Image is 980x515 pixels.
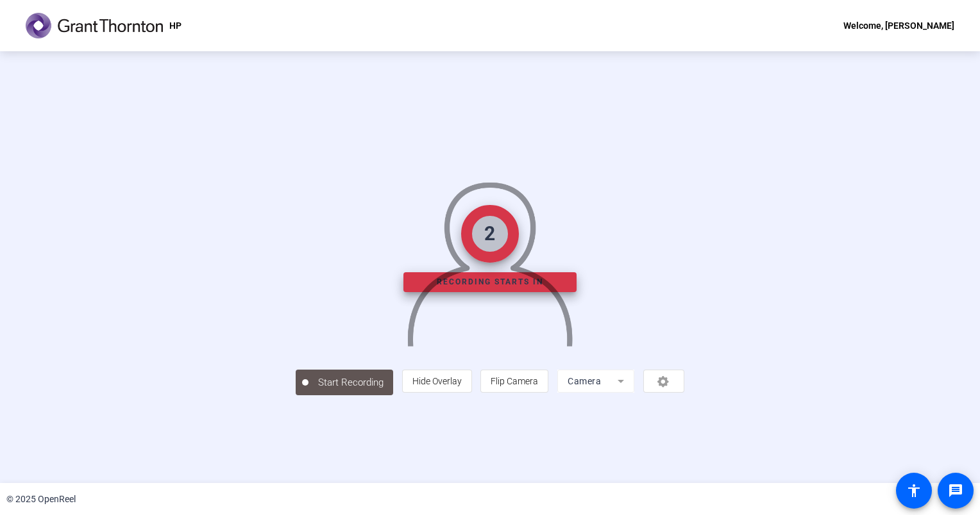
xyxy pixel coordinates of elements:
div: Welcome, [PERSON_NAME] [843,18,954,33]
p: HP [169,18,182,33]
span: Start Recording [308,375,393,390]
img: overlay [406,172,574,347]
div: © 2025 OpenReel [6,493,76,506]
div: 2 [484,219,495,248]
span: Flip Camera [491,376,538,386]
span: Hide Overlay [412,376,462,386]
mat-icon: message [948,483,963,498]
button: Flip Camera [480,370,548,393]
mat-icon: accessibility [906,483,922,498]
img: OpenReel logo [26,13,163,38]
button: Start Recording [296,370,393,395]
button: Hide Overlay [402,370,472,393]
